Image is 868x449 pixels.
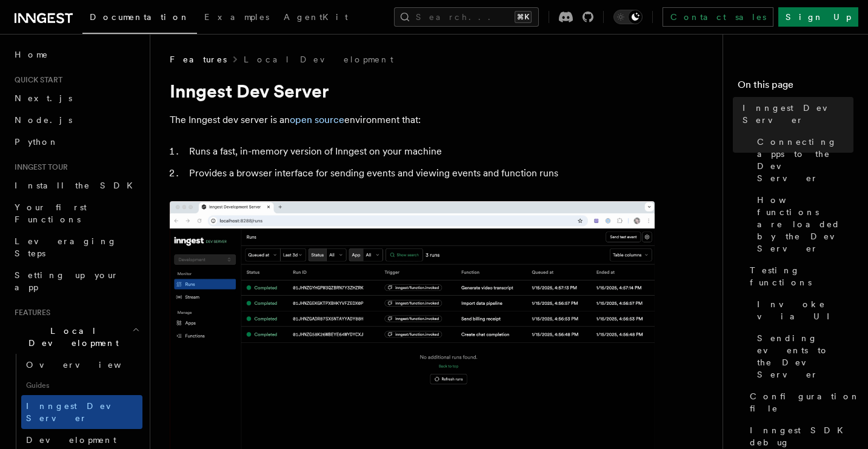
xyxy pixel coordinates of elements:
span: Guides [21,376,142,395]
span: Features [10,308,50,318]
span: Next.js [15,93,72,103]
a: How functions are loaded by the Dev Server [752,189,853,259]
button: Search...⌘K [394,7,539,27]
span: Testing functions [750,264,853,288]
a: Sending events to the Dev Server [752,327,853,385]
a: Documentation [82,4,197,34]
a: Install the SDK [10,175,142,196]
kbd: ⌘K [515,11,532,23]
span: Your first Functions [15,202,87,224]
li: Runs a fast, in-memory version of Inngest on your machine [185,143,655,160]
span: Features [170,53,227,65]
span: Quick start [10,75,62,85]
a: AgentKit [276,4,355,33]
span: Examples [204,12,269,22]
a: Home [10,44,142,65]
a: Connecting apps to the Dev Server [752,131,853,189]
span: Overview [26,360,151,370]
a: Python [10,131,142,153]
a: Examples [197,4,276,33]
span: Inngest Dev Server [26,401,130,423]
span: Inngest tour [10,162,68,172]
p: The Inngest dev server is an environment that: [170,111,655,128]
span: Configuration file [750,390,860,414]
a: Testing functions [745,259,853,293]
a: Next.js [10,87,142,109]
button: Local Development [10,320,142,354]
a: Configuration file [745,385,853,419]
button: Toggle dark mode [613,10,643,24]
span: Inngest Dev Server [743,102,853,126]
span: Python [15,137,59,147]
span: Home [15,48,48,61]
span: How functions are loaded by the Dev Server [757,194,853,254]
span: Setting up your app [15,270,119,292]
a: Setting up your app [10,264,142,298]
a: Sign Up [778,7,858,27]
a: Your first Functions [10,196,142,230]
a: Node.js [10,109,142,131]
h1: Inngest Dev Server [170,80,655,102]
a: Contact sales [663,7,773,27]
span: Connecting apps to the Dev Server [757,136,853,184]
a: Leveraging Steps [10,230,142,264]
a: Invoke via UI [752,293,853,327]
a: Overview [21,354,142,376]
a: Inngest Dev Server [21,395,142,429]
a: Local Development [244,53,393,65]
a: open source [290,114,344,125]
span: Install the SDK [15,181,140,190]
span: Local Development [10,325,132,349]
span: Sending events to the Dev Server [757,332,853,381]
a: Inngest Dev Server [738,97,853,131]
li: Provides a browser interface for sending events and viewing events and function runs [185,165,655,182]
span: Node.js [15,115,72,125]
span: Leveraging Steps [15,236,117,258]
h4: On this page [738,78,853,97]
span: Documentation [90,12,190,22]
span: Invoke via UI [757,298,853,322]
span: AgentKit [284,12,348,22]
